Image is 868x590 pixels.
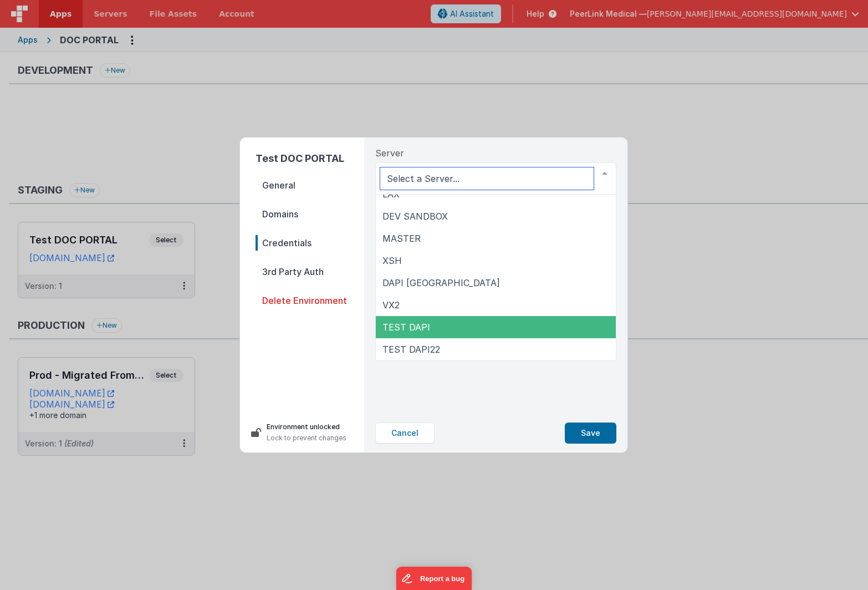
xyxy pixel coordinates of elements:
span: TEST DAPI [382,322,430,333]
button: Save [565,423,616,444]
button: Cancel [375,423,435,444]
h2: Test DOC PORTAL [256,151,364,166]
span: Domains [256,206,364,222]
span: Delete Environment [256,293,364,308]
span: DEV SANDBOX [382,211,448,222]
span: DAPI [GEOGRAPHIC_DATA] [382,277,500,288]
span: MASTER [382,233,421,244]
span: TEST DAPI22 [382,344,440,355]
span: 3rd Party Auth [256,264,364,279]
p: Environment unlocked [267,421,346,433]
input: Select a Server... [380,167,594,190]
span: Server [375,146,404,160]
span: XSH [382,255,402,266]
span: General [256,177,364,193]
iframe: Marker.io feedback button [396,567,472,590]
p: Lock to prevent changes [267,433,346,444]
span: Credentials [256,235,364,251]
span: VX2 [382,299,400,311]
